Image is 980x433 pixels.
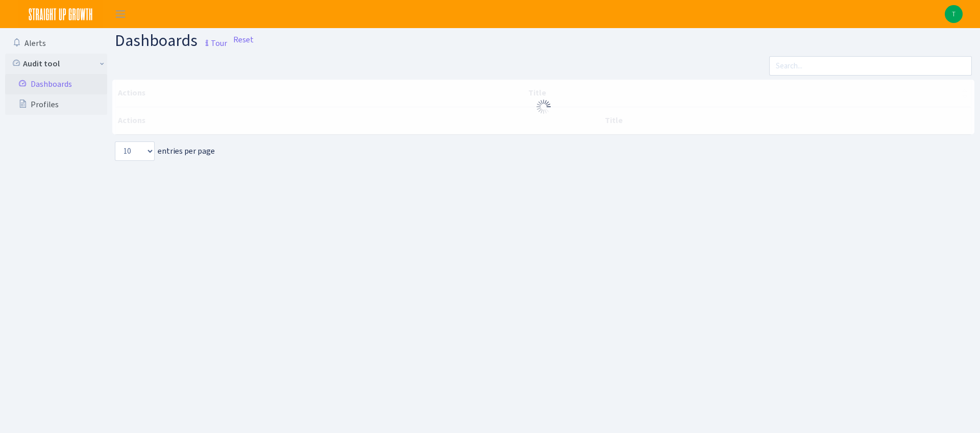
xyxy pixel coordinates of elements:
[201,35,227,52] small: Tour
[198,30,227,51] a: Tour
[945,5,963,23] img: Tom First
[769,56,972,76] input: Search...
[115,141,215,161] label: entries per page
[115,141,155,161] select: entries per page
[945,5,963,23] a: T
[233,34,254,46] a: Reset
[115,32,227,52] h1: Dashboards
[5,74,107,94] a: Dashboards
[5,54,107,74] a: Audit tool
[535,99,552,115] img: Processing...
[5,94,107,115] a: Profiles
[108,6,133,22] button: Toggle navigation
[5,33,107,54] a: Alerts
